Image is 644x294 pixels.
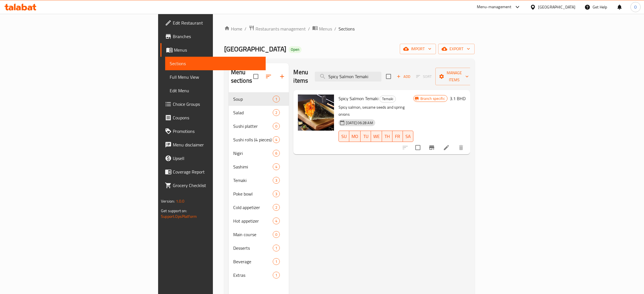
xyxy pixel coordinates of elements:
div: items [273,204,280,211]
span: Extras [233,272,273,278]
a: Edit menu item [443,144,450,151]
span: Sections [339,25,355,32]
span: Soup [233,96,273,102]
span: Coupons [173,114,261,121]
div: Soup1 [229,92,289,106]
span: 1 [273,245,280,251]
span: Nigiri [233,150,273,157]
div: Nigiri6 [229,146,289,160]
span: 1 [273,273,280,278]
span: 2 [273,110,280,115]
span: [DATE] 06:28 AM [344,120,375,126]
div: items [273,150,280,157]
a: Edit Restaurant [160,16,266,30]
button: TU [361,131,371,142]
button: FR [392,131,403,142]
a: Full Menu View [165,70,266,84]
div: items [273,258,280,265]
span: Coverage Report [173,168,261,175]
span: Temaki [380,96,396,102]
div: Menu-management [477,4,512,10]
span: Choice Groups [173,101,261,107]
button: delete [454,141,468,154]
span: Spicy Salmon Temaki [339,94,378,103]
button: Add section [275,70,289,83]
span: Add [396,73,411,80]
span: import [404,45,431,52]
span: Grocery Checklist [173,182,261,189]
div: Main course0 [229,228,289,241]
span: Branch specific [418,96,447,101]
div: items [273,123,280,130]
span: 4 [273,218,280,224]
span: 1.0.0 [176,198,185,205]
a: Edit Menu [165,84,266,97]
button: WE [371,131,382,142]
span: Beverage [233,258,273,265]
span: TU [363,132,369,141]
div: Cold appetizer [233,204,273,211]
span: SA [405,132,411,141]
a: Restaurants management [249,25,306,32]
span: export [443,45,470,52]
a: Promotions [160,124,266,138]
nav: Menu sections [229,90,289,284]
div: Cold appetizer2 [229,201,289,214]
span: Select to update [412,142,424,153]
span: TH [384,132,390,141]
div: Open [289,46,302,53]
div: Salad [233,109,273,116]
span: MO [352,132,358,141]
div: Temaki [379,96,396,102]
span: Sashimi [233,163,273,170]
div: items [273,190,280,197]
li: / [308,25,310,32]
div: Poke bowl3 [229,187,289,201]
div: Hot appetizer [233,218,273,224]
span: Promotions [173,128,261,135]
div: items [273,109,280,116]
div: Hot appetizer4 [229,214,289,228]
a: Sections [165,57,266,70]
span: Version: [161,198,175,205]
div: items [273,218,280,224]
a: Menus [312,25,332,32]
a: Branches [160,30,266,43]
div: Salad2 [229,106,289,119]
span: Temaki [233,177,273,184]
button: SU [339,131,349,142]
button: Add [394,72,412,81]
span: Select section [383,71,394,82]
span: Poke bowl [233,190,273,197]
span: Select all sections [250,71,262,82]
div: Sashimi4 [229,160,289,174]
nav: breadcrumb [224,25,475,32]
span: Sort sections [262,70,275,83]
div: Desserts [233,245,273,251]
span: Main course [233,231,273,238]
span: Full Menu View [170,74,261,80]
a: Support.OpsPlatform [161,213,197,220]
span: FR [395,132,401,141]
img: Spicy Salmon Temaki [298,95,334,131]
span: Sushi platter [233,123,273,130]
div: Beverage1 [229,255,289,268]
span: 0 [273,232,280,237]
button: Manage items [435,68,473,85]
div: items [273,245,280,251]
span: Open [289,47,302,52]
span: 4 [273,164,280,170]
p: Spicy salmon, sesame seeds and spring onions [339,104,413,118]
span: 2 [273,205,280,210]
span: 1 [273,259,280,264]
div: Sushi rolls (4 pieces) [233,136,273,143]
a: Menu disclaimer [160,138,266,152]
